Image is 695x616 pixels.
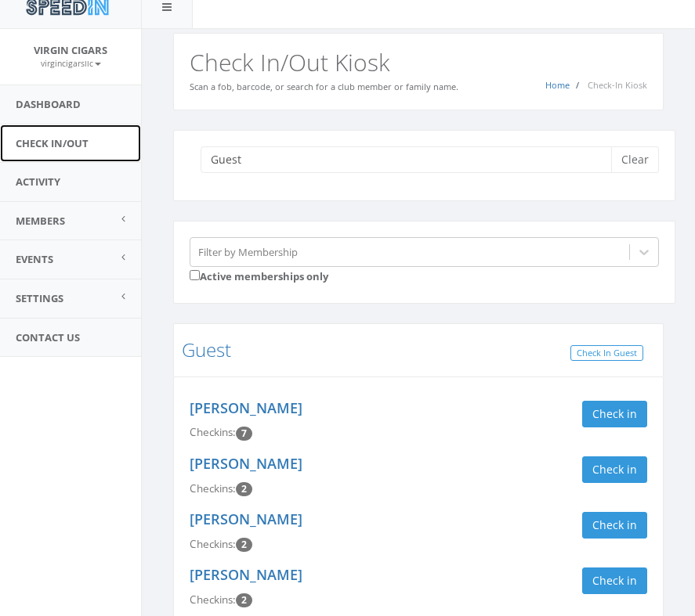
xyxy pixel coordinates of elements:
button: Check in [582,401,647,427]
span: Virgin Cigars [34,43,107,57]
span: Checkins: [190,425,236,439]
span: Checkins: [190,481,236,495]
span: Checkin count [236,427,252,441]
span: Checkins: [190,537,236,551]
button: Check in [582,456,647,483]
h2: Check In/Out Kiosk [190,49,647,75]
a: [PERSON_NAME] [190,454,302,473]
div: Filter by Membership [198,244,298,259]
span: Checkins: [190,593,236,607]
a: Check In Guest [570,345,643,362]
a: [PERSON_NAME] [190,398,302,417]
button: Clear [611,146,659,173]
input: Search a name to check in [201,146,623,173]
a: [PERSON_NAME] [190,510,302,528]
a: [PERSON_NAME] [190,565,302,584]
span: Members [16,214,65,228]
a: Home [545,79,570,91]
span: Checkin count [236,538,252,552]
span: Checkin count [236,482,252,496]
span: Check-In Kiosk [588,79,647,91]
span: Contact Us [16,330,80,344]
input: Active memberships only [190,270,200,280]
a: virgincigarsllc [41,56,101,70]
label: Active memberships only [190,267,328,284]
button: Check in [582,567,647,594]
a: Guest [182,337,231,362]
button: Check in [582,512,647,539]
small: Scan a fob, barcode, or search for a club member or family name. [190,81,458,92]
span: Settings [16,291,63,305]
small: virgincigarsllc [41,58,101,69]
span: Events [16,252,53,266]
span: Checkin count [236,593,252,607]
